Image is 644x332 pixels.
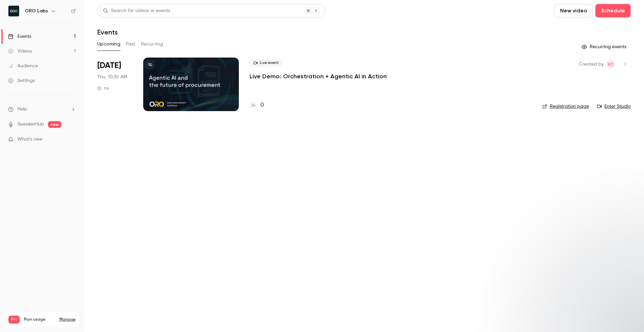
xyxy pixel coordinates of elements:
[597,103,631,110] a: Enter Studio
[97,58,132,111] div: Aug 21 Thu, 10:30 AM (Europe/London)
[250,59,283,67] span: Live event
[126,39,136,50] button: Past
[608,60,613,68] span: VC
[24,317,55,322] span: Plan usage
[8,33,31,40] div: Events
[141,39,163,50] button: Recurring
[8,106,76,113] li: help-dropdown-opener
[595,4,631,17] button: Schedule
[250,72,387,80] a: Live Demo: Orchestration + Agentic AI in Action
[579,41,631,52] button: Recurring events
[8,48,32,55] div: Videos
[48,121,61,128] span: new
[97,74,127,80] span: Thu, 10:30 AM
[17,106,27,113] span: Help
[97,60,121,71] span: [DATE]
[97,39,120,50] button: Upcoming
[542,103,589,110] a: Registration page
[8,316,20,324] span: Pro
[554,4,593,17] button: New video
[8,77,35,84] div: Settings
[8,6,19,16] img: ORO Labs
[59,317,75,322] a: Manage
[8,63,38,69] div: Audience
[97,28,118,36] h1: Events
[17,136,43,143] span: What's new
[606,60,614,68] span: Vlad Croitoru
[25,8,48,14] h6: ORO Labs
[103,7,170,14] div: Search for videos or events
[579,60,604,68] span: Created by
[250,101,264,110] a: 0
[97,86,109,91] div: 1 h
[17,121,44,128] a: SpeakerHub
[260,101,264,110] h4: 0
